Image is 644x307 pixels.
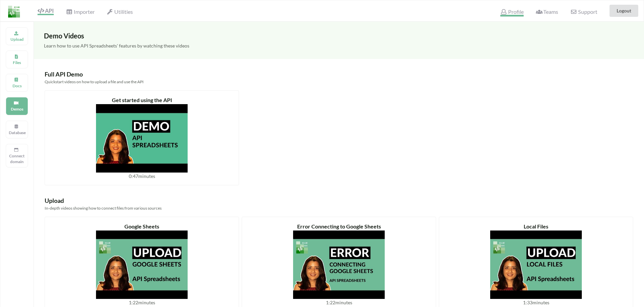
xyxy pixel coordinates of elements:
[50,173,233,180] div: 0:47 minutes
[50,222,233,231] div: Google Sheets
[45,70,633,79] div: Full API Demo
[570,9,597,14] span: Support
[247,222,430,231] div: Error Connecting to Google Sheets
[490,231,582,299] img: video thumbnail
[96,104,188,173] img: video thumbnail
[9,36,25,42] p: Upload
[500,8,523,17] span: Profile
[44,32,634,40] h3: Demo Videos
[293,231,385,299] img: video thumbnail
[96,231,188,299] img: video thumbnail
[107,8,133,15] span: Utilities
[44,43,634,49] h5: Learn how to use API Spreadsheets' features by watching these videos
[247,299,430,306] div: 1:22 minutes
[610,5,638,17] button: Logout
[536,8,558,15] span: Teams
[445,299,627,306] div: 1:33 minutes
[38,7,54,14] span: API
[9,153,25,164] p: Connect domain
[9,60,25,65] p: Files
[45,196,633,205] div: Upload
[9,106,25,112] p: Demos
[9,83,25,89] p: Docs
[50,299,233,306] div: 1:22 minutes
[8,6,20,18] img: LogoIcon.png
[9,130,25,135] p: Database
[445,222,627,231] div: Local Files
[66,8,94,15] span: Importer
[50,96,233,104] div: Get started using the API
[45,205,633,211] div: In-depth videos showing how to connect files from various sources
[45,79,633,85] div: Quickstart videos on how to upload a file and use the API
